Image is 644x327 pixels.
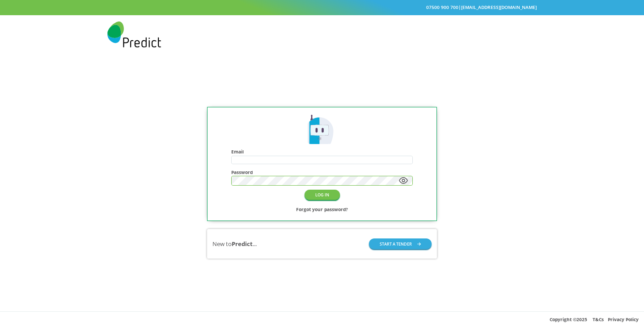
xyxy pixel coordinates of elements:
a: Forgot your password? [296,205,348,214]
img: Predict Mobile [107,21,161,47]
img: Predict Mobile [305,114,338,146]
a: Privacy Policy [608,316,639,323]
b: Predict [232,240,253,248]
button: LOG IN [305,190,340,200]
div: | [107,3,537,12]
a: T&Cs [593,316,604,323]
button: START A TENDER [369,238,432,249]
h4: Email [231,149,413,154]
a: [EMAIL_ADDRESS][DOMAIN_NAME] [461,4,537,10]
a: 07500 900 700 [426,4,458,10]
div: New to ... [212,240,257,248]
h4: Password [231,170,413,175]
